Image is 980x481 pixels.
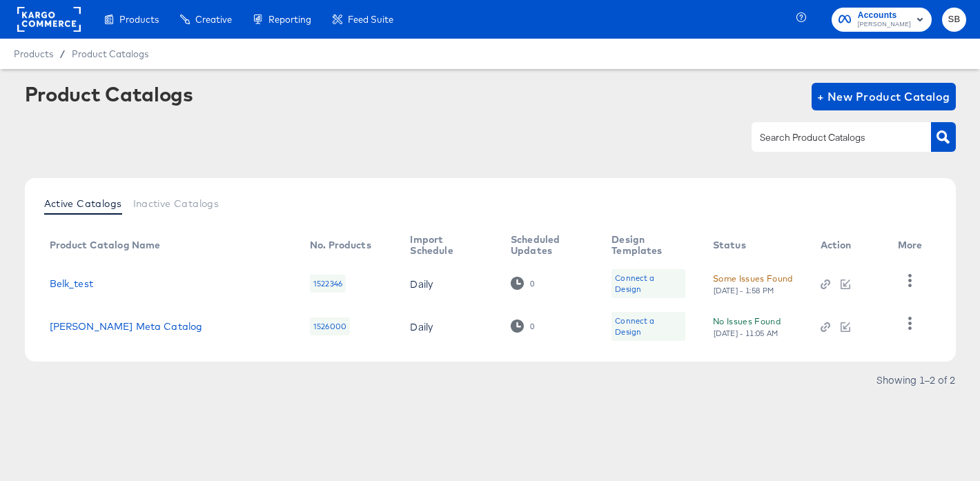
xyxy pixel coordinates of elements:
[529,322,535,331] div: 0
[812,83,956,110] button: + New Product Catalog
[310,239,371,251] div: No. Products
[615,273,682,295] div: Connect a Design
[713,271,793,286] div: Some Issues Found
[887,229,939,262] th: More
[942,8,966,32] button: SB
[195,14,232,25] span: Creative
[611,269,685,298] div: Connect a Design
[529,279,535,288] div: 0
[832,8,932,32] button: Accounts[PERSON_NAME]
[757,130,904,146] input: Search Product Catalogs
[50,239,161,251] div: Product Catalog Name
[702,229,810,262] th: Status
[399,305,499,348] td: Daily
[713,271,793,295] button: Some Issues Found[DATE] - 1:58 PM
[511,277,535,290] div: 0
[876,375,956,384] div: Showing 1–2 of 2
[44,198,122,209] span: Active Catalogs
[713,286,775,295] div: [DATE] - 1:58 PM
[611,312,685,341] div: Connect a Design
[50,278,93,289] a: Belk_test
[25,83,193,105] div: Product Catalogs
[858,19,911,30] span: [PERSON_NAME]
[511,320,535,333] div: 0
[410,234,482,256] div: Import Schedule
[399,262,499,305] td: Daily
[14,48,53,59] span: Products
[611,234,685,256] div: Design Templates
[72,48,148,59] a: Product Catalogs
[119,14,159,25] span: Products
[133,198,219,209] span: Inactive Catalogs
[615,315,682,337] div: Connect a Design
[50,321,203,332] a: [PERSON_NAME] Meta Catalog
[810,229,887,262] th: Action
[948,12,961,28] span: SB
[310,317,350,335] div: 1526000
[268,14,311,25] span: Reporting
[511,234,584,256] div: Scheduled Updates
[348,14,393,25] span: Feed Suite
[858,8,911,23] span: Accounts
[817,87,950,106] span: + New Product Catalog
[53,48,72,59] span: /
[310,275,346,293] div: 1522346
